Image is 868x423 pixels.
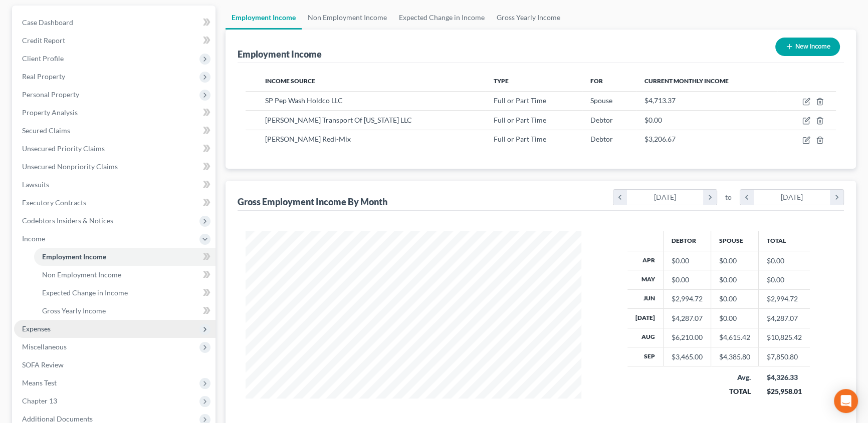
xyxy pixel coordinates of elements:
td: $2,994.72 [759,289,810,308]
span: Income [22,234,45,243]
div: $4,615.42 [719,332,750,342]
span: Chapter 13 [22,396,57,405]
th: Sep [627,347,664,366]
span: Non Employment Income [42,270,121,279]
span: Debtor [590,116,613,124]
span: Codebtors Insiders & Notices [22,216,113,225]
button: New Income [775,38,840,56]
span: Employment Income [42,252,106,261]
span: Full or Part Time [494,116,546,124]
a: Non Employment Income [302,6,393,30]
a: Employment Income [34,248,215,266]
div: [DATE] [754,190,830,205]
th: Apr [627,251,664,270]
a: Lawsuits [14,176,215,194]
a: Gross Yearly Income [491,6,566,30]
span: Expenses [22,324,51,333]
span: Property Analysis [22,108,78,117]
span: Income Source [265,77,315,85]
div: Employment Income [238,48,322,60]
div: $0.00 [719,256,750,266]
span: Additional Documents [22,414,93,423]
span: SP Pep Wash Holdco LLC [265,96,342,105]
div: $2,994.72 [672,294,703,304]
i: chevron_right [703,190,717,205]
td: $4,287.07 [759,309,810,328]
a: Unsecured Nonpriority Claims [14,158,215,176]
span: Full or Part Time [494,96,546,105]
span: [PERSON_NAME] Transport Of [US_STATE] LLC [265,116,411,124]
span: Client Profile [22,54,64,63]
a: Non Employment Income [34,266,215,284]
span: $3,206.67 [644,135,676,143]
a: Property Analysis [14,104,215,122]
span: Executory Contracts [22,198,86,207]
th: [DATE] [627,309,664,328]
td: $0.00 [759,251,810,270]
span: Lawsuits [22,180,49,189]
i: chevron_left [740,190,754,205]
div: Avg. [719,372,751,382]
i: chevron_left [613,190,627,205]
span: Debtor [590,135,613,143]
a: SOFA Review [14,356,215,374]
span: Case Dashboard [22,18,73,27]
a: Case Dashboard [14,14,215,32]
span: Spouse [590,96,612,105]
div: $0.00 [672,275,703,285]
span: Unsecured Priority Claims [22,144,105,153]
div: $0.00 [719,294,750,304]
td: $10,825.42 [759,328,810,347]
div: [DATE] [627,190,704,205]
span: Type [494,77,509,85]
span: SOFA Review [22,360,64,369]
div: TOTAL [719,386,751,396]
span: Unsecured Nonpriority Claims [22,162,118,171]
a: Employment Income [226,6,302,30]
div: $25,958.01 [767,386,802,396]
span: Full or Part Time [494,135,546,143]
a: Unsecured Priority Claims [14,140,215,158]
div: $3,465.00 [672,352,703,362]
div: $0.00 [672,256,703,266]
span: Real Property [22,72,65,81]
span: Means Test [22,378,57,387]
span: $0.00 [644,116,662,124]
span: Miscellaneous [22,342,67,351]
span: Credit Report [22,36,65,45]
a: Expected Change in Income [393,6,491,30]
span: Secured Claims [22,126,70,135]
a: Executory Contracts [14,194,215,212]
th: Aug [627,328,664,347]
td: $7,850.80 [759,347,810,366]
span: [PERSON_NAME] Redi-Mix [265,135,350,143]
span: $4,713.37 [644,96,676,105]
th: Debtor [664,231,711,251]
div: Gross Employment Income By Month [238,196,387,208]
i: chevron_right [830,190,843,205]
span: to [725,192,732,202]
span: Expected Change in Income [42,288,128,297]
div: $4,326.33 [767,372,802,382]
th: May [627,270,664,289]
div: $4,287.07 [672,313,703,323]
div: $0.00 [719,275,750,285]
div: $6,210.00 [672,332,703,342]
span: For [590,77,603,85]
div: $4,385.80 [719,352,750,362]
th: Total [759,231,810,251]
th: Jun [627,289,664,308]
th: Spouse [711,231,759,251]
span: Gross Yearly Income [42,306,106,315]
td: $0.00 [759,270,810,289]
div: Open Intercom Messenger [834,389,858,413]
div: $0.00 [719,313,750,323]
a: Expected Change in Income [34,284,215,302]
a: Secured Claims [14,122,215,140]
a: Gross Yearly Income [34,302,215,320]
span: Current Monthly Income [644,77,729,85]
a: Credit Report [14,32,215,50]
span: Personal Property [22,90,79,99]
